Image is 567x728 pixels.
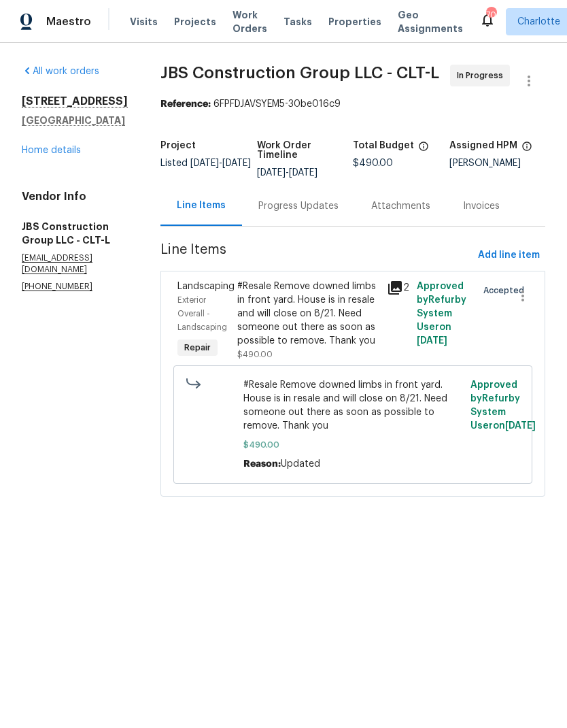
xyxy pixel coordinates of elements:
div: [PERSON_NAME] [449,159,546,168]
span: Landscaping [177,282,235,291]
div: Progress Updates [258,199,339,213]
span: Add line item [478,247,540,264]
span: Approved by Refurby System User on [417,282,466,346]
div: #Resale Remove downed limbs in front yard. House is in resale and will close on 8/21. Need someon... [237,280,379,348]
div: 70 [486,8,496,22]
span: Approved by Refurby System User on [470,380,536,431]
span: Projects [174,15,216,29]
div: 6FPFDJAVSYEM5-30be016c9 [160,97,545,111]
span: [DATE] [417,336,447,346]
h5: Total Budget [353,141,414,150]
span: Work Orders [233,8,267,35]
div: 2 [387,280,409,296]
button: Add line item [472,243,545,268]
span: Line Items [160,243,472,268]
span: The total cost of line items that have been proposed by Opendoor. This sum includes line items th... [418,141,429,159]
span: [DATE] [505,421,536,431]
span: Updated [281,459,320,469]
span: Charlotte [517,15,560,29]
span: Exterior Overall - Landscaping [177,296,227,331]
span: Listed [160,159,251,168]
span: Maestro [46,15,91,29]
span: - [257,168,317,178]
h4: Vendor Info [22,190,128,203]
a: All work orders [22,67,99,76]
span: [DATE] [222,159,251,168]
div: Attachments [371,199,430,213]
span: The hpm assigned to this work order. [521,141,532,159]
span: $490.00 [353,159,393,168]
span: Visits [130,15,158,29]
span: [DATE] [289,168,317,178]
h5: Assigned HPM [449,141,517,150]
span: Accepted [483,284,530,297]
h5: Work Order Timeline [257,141,354,160]
span: Properties [328,15,381,29]
b: Reference: [160,99,211,109]
span: JBS Construction Group LLC - CLT-L [160,65,439,81]
span: Repair [179,341,216,354]
span: $490.00 [243,438,463,452]
span: Tasks [283,17,312,27]
span: Reason: [243,459,281,469]
span: Geo Assignments [398,8,463,35]
span: $490.00 [237,350,273,359]
div: Invoices [463,199,500,213]
span: - [190,159,251,168]
span: [DATE] [190,159,219,168]
div: Line Items [177,199,226,212]
span: [DATE] [257,168,286,178]
a: Home details [22,146,81,155]
span: In Progress [457,69,509,82]
h5: JBS Construction Group LLC - CLT-L [22,220,128,247]
h5: Project [160,141,196,150]
span: #Resale Remove downed limbs in front yard. House is in resale and will close on 8/21. Need someon... [243,378,463,433]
